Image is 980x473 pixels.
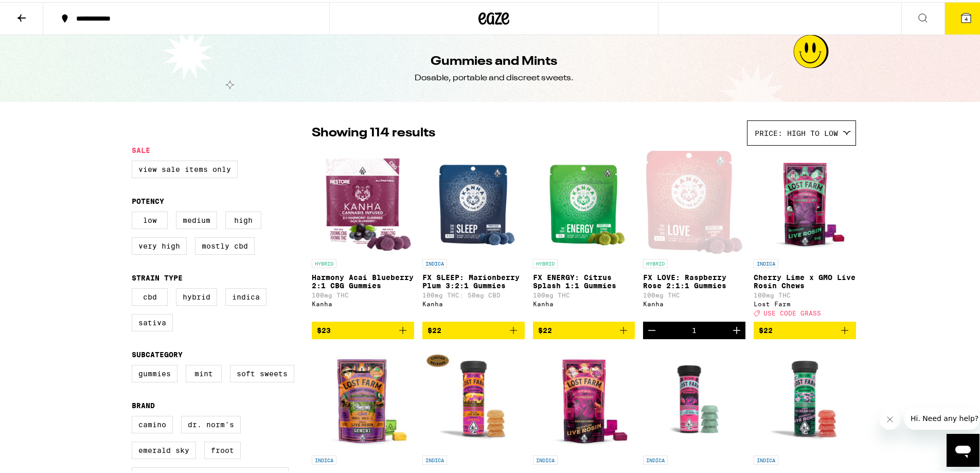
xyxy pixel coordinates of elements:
[230,363,294,380] label: Soft Sweets
[225,286,266,304] label: Indica
[422,290,525,296] p: 100mg THC: 50mg CBD
[132,209,168,227] label: Low
[754,149,856,252] img: Lost Farm - Cherry Lime x GMO Live Rosin Chews
[533,149,635,320] a: Open page for FX ENERGY: Citrus Splash 1:1 Gummies from Kanha
[533,257,558,266] p: HYBRID
[904,405,979,428] iframe: Message from company
[754,453,778,463] p: INDICA
[947,432,979,465] iframe: Button to launch messaging window
[728,320,745,337] button: Increment
[754,257,778,266] p: INDICA
[533,271,635,288] p: FX ENERGY: Citrus Splash 1:1 Gummies
[643,320,661,337] button: Decrement
[533,453,558,463] p: INDICA
[312,345,414,448] img: Lost Farm - Orange N Dreams Gemini 10:5 Chews
[754,299,856,305] div: Lost Farm
[643,290,745,296] p: 100mg THC
[643,271,745,288] p: FX LOVE: Raspberry Rose 2:1:1 Gummies
[692,324,697,332] div: 1
[132,286,168,304] label: CBD
[422,149,525,320] a: Open page for FX SLEEP: Marionberry Plum 3:2:1 Gummies from Kanha
[422,257,447,266] p: INDICA
[132,363,177,380] label: Gummies
[132,348,183,357] legend: Subcategory
[754,320,856,337] button: Add to bag
[431,51,557,68] h1: Gummies and Mints
[541,149,627,252] img: Kanha - FX ENERGY: Citrus Splash 1:1 Gummies
[533,290,635,296] p: 100mg THC
[422,320,525,337] button: Add to bag
[132,312,173,329] label: Sativa
[643,453,668,463] p: INDICA
[132,195,164,203] legend: Potency
[181,414,241,431] label: Dr. Norm's
[755,127,838,135] span: Price: High to Low
[422,299,525,305] div: Kanha
[132,144,150,152] legend: Sale
[643,257,668,266] p: HYBRID
[533,320,635,337] button: Add to bag
[312,320,414,337] button: Add to bag
[312,149,413,252] img: Kanha - Harmony Acai Blueberry 2:1 CBG Gummies
[965,14,968,20] span: 4
[415,71,574,82] div: Dosable, portable and discreet sweets.
[312,299,414,305] div: Kanha
[312,271,414,288] p: Harmony Acai Blueberry 2:1 CBG Gummies
[754,149,856,320] a: Open page for Cherry Lime x GMO Live Rosin Chews from Lost Farm
[312,453,336,463] p: INDICA
[132,159,238,176] label: View Sale Items Only
[533,345,635,448] img: Lost Farm - Pomberry x Kush Mints Punch Live Rosin Chews
[538,324,552,332] span: $22
[132,414,173,431] label: Camino
[759,324,773,332] span: $22
[763,308,821,314] span: USE CODE GRASS
[312,290,414,296] p: 100mg THC
[132,272,183,280] legend: Strain Type
[132,235,187,253] label: Very High
[312,149,414,320] a: Open page for Harmony Acai Blueberry 2:1 CBG Gummies from Kanha
[204,440,241,457] label: Froot
[533,299,635,305] div: Kanha
[754,271,856,288] p: Cherry Lime x GMO Live Rosin Chews
[422,271,525,288] p: FX SLEEP: Marionberry Plum 3:2:1 Gummies
[431,149,516,252] img: Kanha - FX SLEEP: Marionberry Plum 3:2:1 Gummies
[176,286,217,304] label: Hybrid
[643,149,745,320] a: Open page for FX LOVE: Raspberry Rose 2:1:1 Gummies from Kanha
[312,257,336,266] p: HYBRID
[132,399,155,408] legend: Brand
[195,235,255,253] label: Mostly CBD
[754,290,856,296] p: 100mg THC
[132,440,196,457] label: Emerald Sky
[754,345,856,448] img: Lost Farm - Watermelon x Ice Cream Cake Live Rosin Gummies
[880,407,900,428] iframe: Close message
[317,324,331,332] span: $23
[643,345,745,448] img: Lost Farm - Raspberry x Wedding Cake Live Resin Gummies
[422,453,447,463] p: INDICA
[422,345,525,448] img: Lost Farm - Papaya Peach X Hindu Kush Resin 100mg
[427,324,441,332] span: $22
[186,363,222,380] label: Mint
[643,299,745,305] div: Kanha
[312,122,435,140] p: Showing 114 results
[176,209,217,227] label: Medium
[225,209,261,227] label: High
